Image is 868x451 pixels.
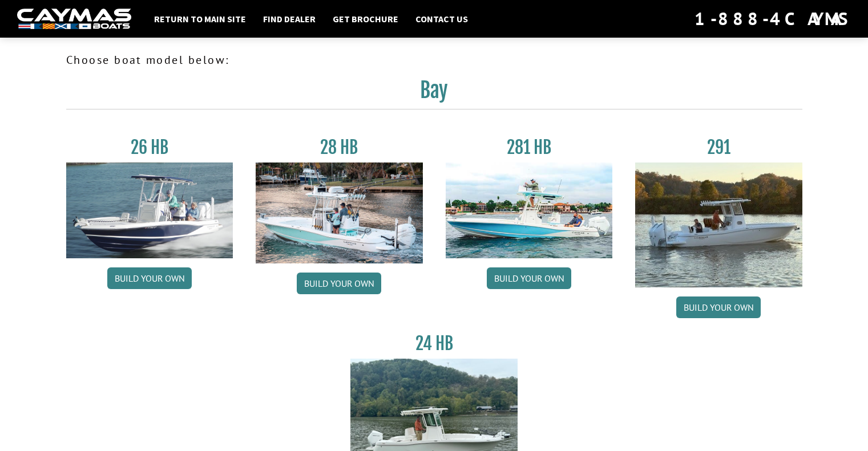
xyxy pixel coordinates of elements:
[676,296,761,318] a: Build your own
[327,11,404,26] a: Get Brochure
[695,6,851,31] div: 1-888-4CAYMAS
[256,162,423,263] img: 28_hb_thumbnail_for_caymas_connect.jpg
[297,273,381,294] a: Build your own
[66,162,233,258] img: 26_new_photo_resized.jpg
[635,137,802,158] h3: 291
[66,51,802,68] p: Choose boat model below:
[350,333,518,354] h3: 24 HB
[257,11,321,26] a: Find Dealer
[410,11,474,26] a: Contact Us
[446,137,613,158] h3: 281 HB
[148,11,252,26] a: Return to main site
[446,162,613,258] img: 28-hb-twin.jpg
[635,162,802,287] img: 291_Thumbnail.jpg
[66,137,233,158] h3: 26 HB
[107,267,192,289] a: Build your own
[487,267,571,289] a: Build your own
[256,137,423,158] h3: 28 HB
[66,78,802,109] h2: Bay
[17,9,131,30] img: white-logo-c9c8dbefe5ff5ceceb0f0178aa75bf4bb51f6bca0971e226c86eb53dfe498488.png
